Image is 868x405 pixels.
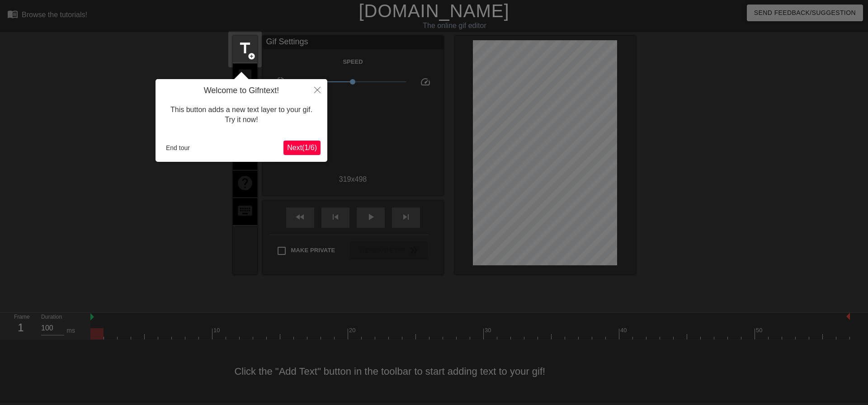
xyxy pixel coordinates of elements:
div: This button adds a new text layer to your gif. Try it now! [162,96,321,134]
button: Close [307,79,327,100]
h4: Welcome to Gifntext! [162,86,321,96]
button: Next [283,141,321,155]
button: End tour [162,141,193,155]
span: Next ( 1 / 6 ) [287,144,317,151]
